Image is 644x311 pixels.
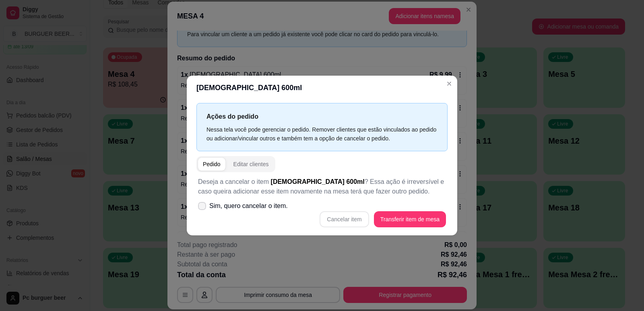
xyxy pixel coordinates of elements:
header: [DEMOGRAPHIC_DATA] 600ml [187,76,457,100]
button: Transferir item de mesa [374,211,446,227]
div: Editar clientes [233,160,269,168]
button: Close [443,77,456,90]
span: Sim, quero cancelar o item. [209,201,288,211]
p: Ações do pedido [206,111,438,122]
span: [DEMOGRAPHIC_DATA] 600ml [271,178,365,185]
div: Nessa tela você pode gerenciar o pedido. Remover clientes que estão vinculados ao pedido ou adici... [206,125,438,143]
p: Deseja a cancelar o item ? Essa ação é irreversível e caso queira adicionar esse item novamente n... [198,177,446,196]
div: Pedido [203,160,221,168]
